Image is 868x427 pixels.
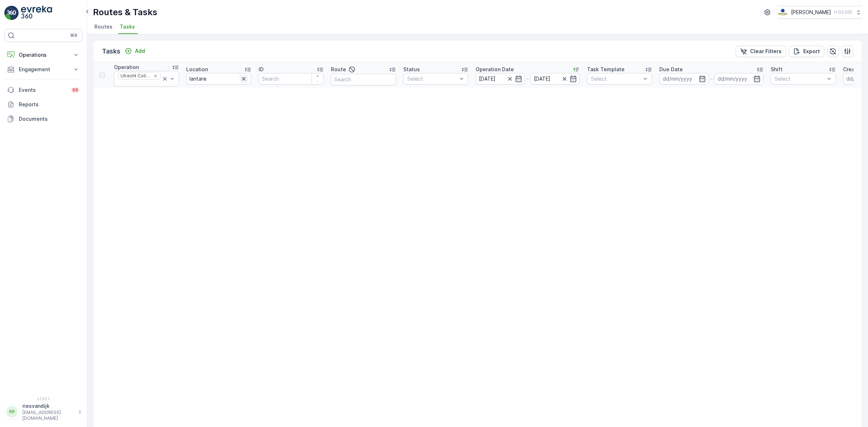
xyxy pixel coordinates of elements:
div: Utrecht Collection [118,72,151,79]
p: Events [19,86,67,94]
img: logo [4,6,19,20]
p: Task Template [587,66,625,73]
div: RR [6,406,18,418]
p: Operations [19,51,68,59]
input: dd/mm/yyyy [714,73,764,85]
p: Routes & Tasks [93,7,157,18]
p: ⌘B [70,33,77,38]
p: Clear Filters [750,48,782,55]
p: 99 [72,87,78,93]
p: - [710,74,713,83]
p: Operation [114,64,139,71]
p: ID [259,66,264,73]
span: v 1.52.1 [4,397,82,401]
button: Export [789,46,824,57]
p: [PERSON_NAME] [791,9,831,16]
button: Operations [4,48,82,62]
p: Select [591,75,641,82]
a: Documents [4,112,82,126]
p: Select [407,75,457,82]
img: basis-logo_rgb2x.png [778,8,788,16]
input: Search [331,74,396,85]
p: Status [403,66,420,73]
div: Remove Utrecht Collection [152,73,159,79]
input: Search [186,73,251,85]
span: Routes [94,23,112,30]
button: [PERSON_NAME](+02:00) [778,6,862,19]
a: Events99 [4,83,82,97]
img: logo_light-DOdMpM7g.png [21,6,52,20]
p: Tasks [102,46,120,56]
input: dd/mm/yyyy [659,73,709,85]
input: Search [259,73,324,85]
input: dd/mm/yyyy [531,73,580,85]
p: Reports [19,101,80,108]
p: Route [331,66,346,73]
p: ( +02:00 ) [834,9,852,15]
button: Engagement [4,62,82,77]
p: Location [186,66,208,73]
p: - [527,74,529,83]
p: Due Date [659,66,683,73]
p: riesvandijk [22,402,75,410]
p: [EMAIL_ADDRESS][DOMAIN_NAME] [22,410,75,421]
p: Export [803,48,820,55]
button: Add [122,47,148,55]
p: Add [135,47,145,55]
p: Operation Date [476,66,514,73]
button: RRriesvandijk[EMAIL_ADDRESS][DOMAIN_NAME] [4,402,82,421]
input: dd/mm/yyyy [476,73,525,85]
a: Reports [4,97,82,112]
button: Clear Filters [736,46,786,57]
p: Documents [19,115,80,123]
p: Select [775,75,825,82]
p: Engagement [19,66,68,73]
span: Tasks [120,23,135,30]
p: Shift [771,66,783,73]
